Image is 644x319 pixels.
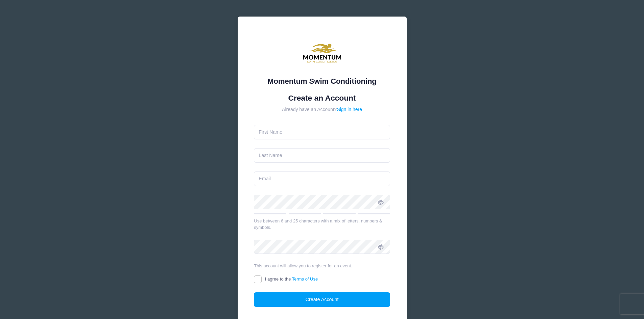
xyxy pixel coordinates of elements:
[292,276,318,282] a: Terms of Use
[254,94,390,103] h1: Create an Account
[254,148,390,163] input: Last Name
[254,263,390,269] div: This account will allow you to register for an event.
[254,292,390,307] button: Create Account
[254,275,262,283] input: I agree to theTerms of Use
[265,276,318,282] span: I agree to the
[302,33,342,74] img: Momentum Swim Conditioning
[254,125,390,139] input: First Name
[254,106,390,113] div: Already have an Account?
[254,171,390,186] input: Email
[337,107,362,112] a: Sign in here
[254,218,390,231] div: Use between 6 and 25 characters with a mix of letters, numbers & symbols.
[254,76,390,87] div: Momentum Swim Conditioning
